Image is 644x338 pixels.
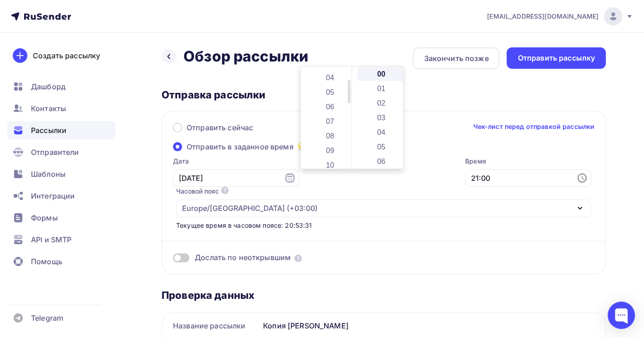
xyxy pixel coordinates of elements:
[487,12,598,21] span: [EMAIL_ADDRESS][DOMAIN_NAME]
[15,39,126,62] strong: Приглашаем на семинар [DATE]
[137,29,254,133] p: Лектор:
[187,141,294,152] span: Отправить в заданное время
[357,81,406,96] li: 01
[357,154,406,169] li: 06
[7,165,116,183] a: Шаблоны
[179,5,247,23] a: Позвонить нам
[487,7,633,26] a: [EMAIL_ADDRESS][DOMAIN_NAME]
[176,187,219,196] div: Часовой пояс
[33,50,100,61] div: Создать рассылку
[357,67,406,81] li: 00
[31,212,58,223] span: Формы
[7,143,116,161] a: Отправители
[473,122,594,131] a: Чек-лист перед отправкой рассылки
[465,169,591,187] input: 20:53
[195,252,291,263] span: Дослать по неоткрывшим
[31,256,62,267] span: Помощь
[7,209,116,227] a: Формы
[357,139,406,154] li: 05
[7,77,116,96] a: Дашборд
[306,128,355,143] li: 08
[306,114,355,128] li: 07
[70,186,195,194] span: Регистрация
[176,187,591,217] button: Часовой пояс Europe/[GEOGRAPHIC_DATA] (+03:00)
[24,77,121,85] strong: Зарегистрироваться на курс
[424,53,488,64] div: Закончить позже
[173,157,299,166] label: Дата
[189,10,237,17] strong: Позвонить нам
[16,10,124,19] strong: CIT - Бухгалтерские курсы
[15,72,130,90] a: Зарегистрироваться на курс
[56,100,89,107] strong: Все курсы
[182,203,318,214] div: Europe/[GEOGRAPHIC_DATA] (+03:00)
[12,142,254,166] h1: Заработная плата в [DATE] – [DATE] годах: анализ норм законодательства, практика применения, реко...
[306,85,355,99] li: 05
[162,289,606,302] div: Проверка данных
[116,186,196,194] a: [URL][DOMAIN_NAME]
[177,30,242,38] strong: [PERSON_NAME]
[357,110,406,125] li: 03
[357,96,406,110] li: 02
[176,221,591,230] div: Текущее время в часовом поясе: 20:53:31
[7,99,116,118] a: Контакты
[162,88,606,101] div: Отправка рассылки
[31,190,75,201] span: Интеграции
[187,122,253,133] span: Отправить сейчас
[306,143,355,158] li: 09
[357,125,406,139] li: 04
[31,103,66,114] span: Контакты
[183,47,308,66] h2: Обзор рассылки
[140,43,251,130] span: к.э.[PERSON_NAME], налоговый консультант. Автор ежегодно переиздаваемого руководства "Заработная ...
[31,169,66,179] span: Шаблоны
[31,147,79,158] span: Отправители
[31,312,63,323] span: Telegram
[173,169,299,187] input: 09.09.2025
[31,125,66,136] span: Рассылки
[465,157,591,166] label: Время
[306,158,355,172] li: 10
[46,94,99,113] a: Все курсы
[517,53,595,63] div: Отправить рассылку
[31,234,71,245] span: API и SMTP
[306,70,355,85] li: 04
[7,121,116,139] a: Рассылки
[306,99,355,114] li: 06
[31,81,66,92] span: Дашборд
